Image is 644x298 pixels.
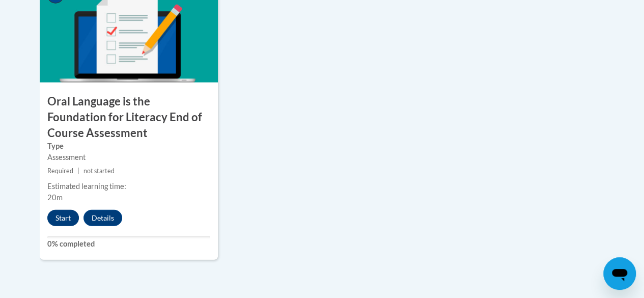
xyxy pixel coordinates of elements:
[83,210,122,226] button: Details
[603,257,636,290] iframe: Button to launch messaging window
[47,238,210,250] label: 0% completed
[47,193,63,202] span: 20m
[47,152,210,163] div: Assessment
[83,167,115,175] span: not started
[47,181,210,192] div: Estimated learning time:
[47,167,73,175] span: Required
[40,94,218,141] h3: Oral Language is the Foundation for Literacy End of Course Assessment
[47,210,79,226] button: Start
[47,141,210,152] label: Type
[77,167,79,175] span: |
